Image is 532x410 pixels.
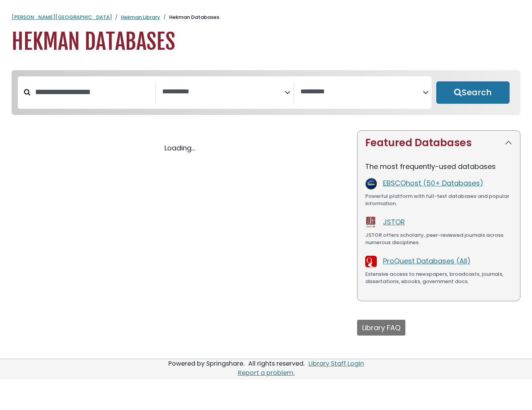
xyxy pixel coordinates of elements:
[365,192,512,208] div: Powerful platform with full-text databases and popular information.
[365,231,512,246] div: JSTOR offers scholarly, peer-reviewed journals across numerous disciplines.
[167,359,246,368] div: Powered by Springshare.
[238,368,295,377] a: Report a problem.
[12,143,348,153] div: Loading...
[300,88,423,96] textarea: Search
[308,359,364,368] a: Library Staff Login
[12,70,520,115] nav: Search filters
[12,13,520,21] nav: breadcrumb
[357,320,405,336] button: Library FAQ
[383,256,471,266] a: ProQuest Databases (All)
[365,270,512,285] div: Extensive access to newspapers, broadcasts, journals, dissertations, ebooks, government docs.
[12,29,520,55] h1: Hekman Databases
[383,178,483,188] a: EBSCOhost (50+ Databases)
[162,88,285,96] textarea: Search
[247,359,306,368] div: All rights reserved.
[12,13,112,21] a: [PERSON_NAME][GEOGRAPHIC_DATA]
[383,217,405,227] a: JSTOR
[30,86,155,98] input: Search database by title or keyword
[121,13,160,21] a: Hekman Library
[436,81,510,104] button: Submit for Search Results
[365,161,512,172] p: The most frequently-used databases
[357,131,520,155] button: Featured Databases
[160,13,219,21] li: Hekman Databases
